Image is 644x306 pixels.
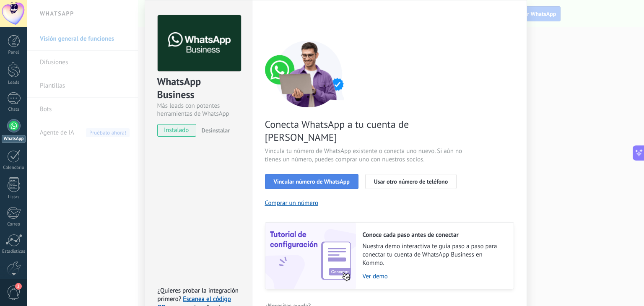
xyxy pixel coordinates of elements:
[265,199,319,207] button: Comprar un número
[265,118,465,144] span: Conecta WhatsApp a tu cuenta de [PERSON_NAME]
[363,272,505,280] a: Ver demo
[374,179,448,184] span: Usar otro número de teléfono
[198,124,230,137] button: Desinstalar
[2,165,26,171] div: Calendario
[15,283,22,290] span: 2
[363,242,505,267] span: Nuestra demo interactiva te guía paso a paso para conectar tu cuenta de WhatsApp Business en Kommo.
[365,174,457,189] button: Usar otro número de teléfono
[2,107,26,112] div: Chats
[202,127,230,134] span: Desinstalar
[2,50,26,55] div: Panel
[158,124,196,137] span: instalado
[2,249,26,254] div: Estadísticas
[158,15,241,72] img: logo_main.png
[274,179,350,184] span: Vincular número de WhatsApp
[158,287,239,303] span: ¿Quieres probar la integración primero?
[2,80,26,86] div: Leads
[2,222,26,227] div: Correo
[363,231,505,239] h2: Conoce cada paso antes de conectar
[265,147,465,164] span: Vincula tu número de WhatsApp existente o conecta uno nuevo. Si aún no tienes un número, puedes c...
[2,135,26,143] div: WhatsApp
[157,75,240,102] div: WhatsApp Business
[265,40,353,107] img: connect number
[2,194,26,200] div: Listas
[265,174,358,189] button: Vincular número de WhatsApp
[157,102,240,118] div: Más leads con potentes herramientas de WhatsApp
